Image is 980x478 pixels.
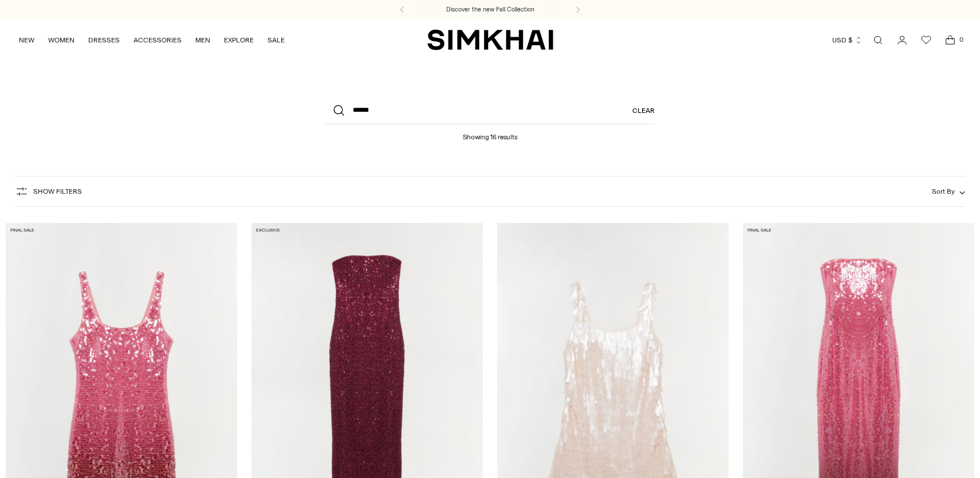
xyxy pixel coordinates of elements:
a: Open cart modal [939,29,962,52]
a: NEW [19,28,34,53]
a: Wishlist [915,29,938,52]
a: Discover the new Fall Collection [446,5,534,14]
h1: Showing 16 results [463,124,518,141]
span: Show Filters [33,187,82,195]
a: SALE [267,28,285,53]
a: MEN [195,28,210,53]
button: Show Filters [15,182,82,201]
a: Clear [632,97,655,124]
a: WOMEN [48,28,74,53]
a: Open search modal [867,29,890,52]
a: SIMKHAI [427,29,553,51]
span: Sort By [932,187,955,195]
a: EXPLORE [224,28,254,53]
a: DRESSES [88,28,120,53]
a: ACCESSORIES [133,28,182,53]
a: Go to the account page [891,29,914,52]
button: Search [325,97,353,124]
button: Sort By [932,185,965,198]
span: 0 [956,34,966,45]
button: USD $ [832,28,863,53]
